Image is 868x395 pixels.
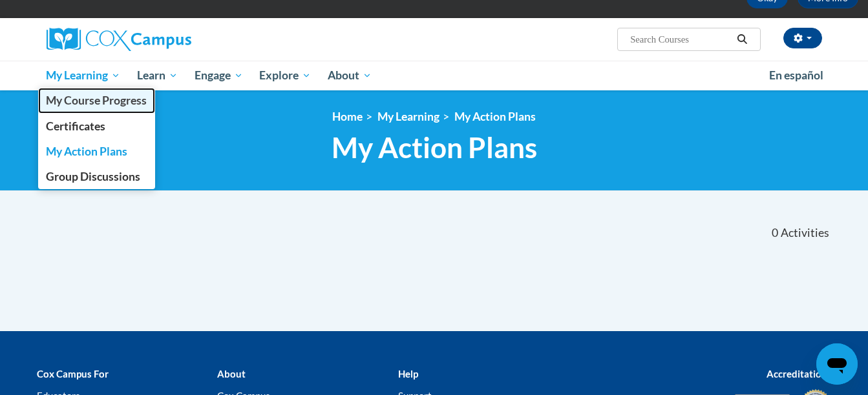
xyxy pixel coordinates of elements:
a: Engage [186,61,251,90]
span: About [328,68,372,83]
div: Main menu [27,61,842,90]
a: About [319,61,380,90]
a: Explore [251,61,319,90]
span: 0 [772,226,778,240]
span: My Action Plans [46,145,127,158]
span: Learn [137,68,178,83]
a: My Action Plans [454,110,536,123]
a: My Learning [377,110,439,123]
a: Learn [129,61,186,90]
a: Certificates [38,114,156,139]
b: Accreditations [767,368,832,380]
a: En español [761,62,832,89]
b: About [217,368,246,380]
span: My Learning [46,68,120,83]
a: My Course Progress [38,88,156,113]
iframe: Button to launch messaging window [816,343,858,385]
span: En español [769,68,823,82]
span: Certificates [46,119,105,133]
a: Home [332,110,363,123]
b: Help [398,368,418,380]
span: Activities [781,226,829,240]
span: Explore [259,68,311,83]
a: My Action Plans [38,139,156,164]
span: Group Discussions [46,170,140,183]
span: My Course Progress [46,94,147,107]
span: My Action Plans [332,130,537,165]
button: Search [732,32,752,47]
a: Group Discussions [38,164,156,189]
b: Cox Campus For [37,368,109,380]
a: Cox Campus [47,28,292,51]
input: Search Courses [629,32,732,47]
img: Cox Campus [47,28,191,51]
a: My Learning [38,61,129,90]
span: Engage [195,68,243,83]
button: Account Settings [783,28,822,48]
